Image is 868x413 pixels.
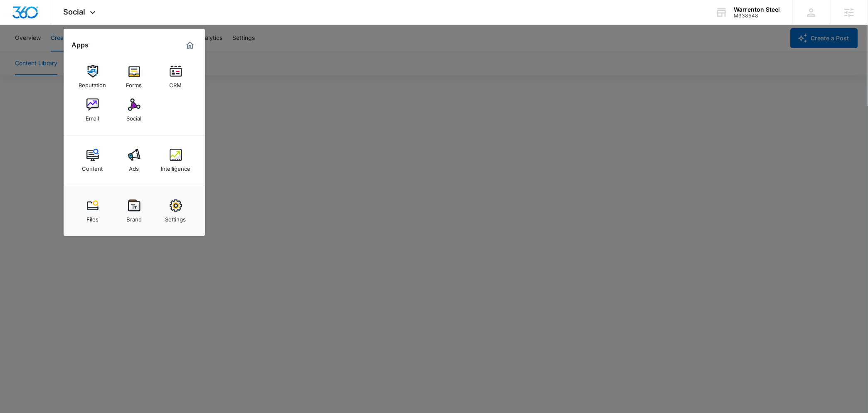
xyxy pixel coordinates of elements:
a: CRM [160,61,192,93]
div: Ads [129,161,139,172]
a: Files [77,195,108,227]
h2: Apps [72,41,89,49]
div: Brand [126,212,142,223]
a: Brand [118,195,150,227]
div: Files [86,212,99,223]
div: account name [734,6,780,13]
a: Intelligence [160,145,192,176]
a: Reputation [77,61,108,93]
div: Social [127,111,142,122]
a: Forms [118,61,150,93]
div: Forms [126,78,142,88]
div: Settings [165,212,186,223]
a: Email [77,94,108,126]
div: Email [86,111,99,122]
div: account id [734,13,780,19]
div: CRM [170,78,182,88]
div: Content [82,161,103,172]
a: Settings [160,195,192,227]
span: Social [64,7,86,16]
a: Content [77,145,108,176]
a: Social [118,94,150,126]
a: Marketing 360® Dashboard [183,39,197,52]
div: Intelligence [161,161,190,172]
div: Reputation [79,78,106,88]
a: Ads [118,145,150,176]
